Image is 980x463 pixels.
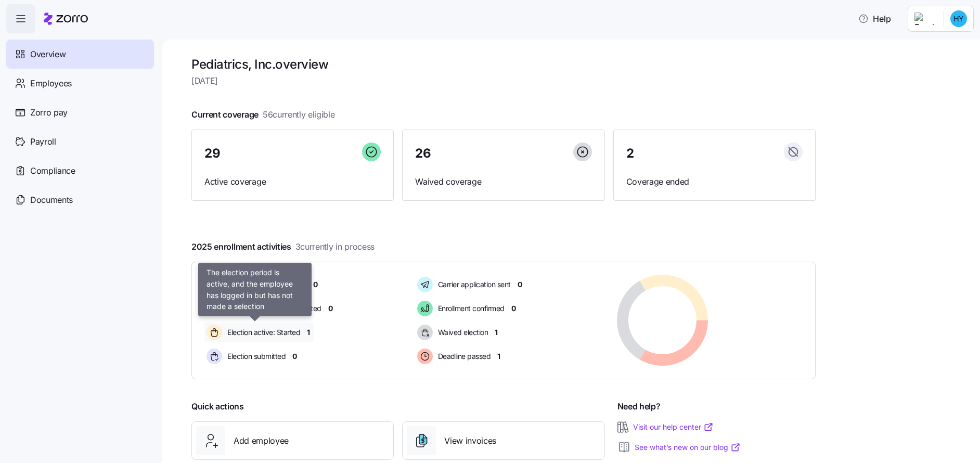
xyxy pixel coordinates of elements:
[415,147,431,160] span: 26
[497,351,500,362] span: 1
[435,327,488,338] span: Waived election
[6,185,154,214] a: Documents
[495,327,498,338] span: 1
[292,351,297,362] span: 0
[307,327,310,338] span: 1
[415,175,591,188] span: Waived coverage
[224,327,300,338] span: Election active: Started
[6,40,154,69] a: Overview
[6,156,154,185] a: Compliance
[914,12,935,25] img: Employer logo
[224,303,321,314] span: Election active: Hasn't started
[30,194,73,207] span: Documents
[191,240,375,253] span: 2025 enrollment activities
[626,175,803,188] span: Coverage ended
[518,279,522,290] span: 0
[204,147,220,160] span: 29
[635,442,741,453] a: See what’s new on our blog
[511,303,516,314] span: 0
[191,74,816,87] span: [DATE]
[30,135,56,148] span: Payroll
[435,351,491,362] span: Deadline passed
[30,164,75,177] span: Compliance
[263,108,335,121] span: 56 currently eligible
[295,240,375,253] span: 3 currently in process
[30,77,72,90] span: Employees
[224,351,286,362] span: Election submitted
[191,56,816,72] h1: Pediatrics, Inc. overview
[328,303,333,314] span: 0
[191,400,244,413] span: Quick actions
[950,10,967,27] img: 2e5b4504d66b10dc0811dd7372171fa0
[850,8,899,29] button: Help
[204,175,381,188] span: Active coverage
[435,279,511,290] span: Carrier application sent
[435,303,505,314] span: Enrollment confirmed
[313,279,318,290] span: 0
[858,12,891,25] span: Help
[6,127,154,156] a: Payroll
[224,279,306,290] span: Pending election window
[30,106,68,119] span: Zorro pay
[234,434,289,447] span: Add employee
[30,48,66,61] span: Overview
[6,98,154,127] a: Zorro pay
[191,108,335,121] span: Current coverage
[444,434,496,447] span: View invoices
[6,69,154,98] a: Employees
[626,147,634,160] span: 2
[633,422,714,432] a: Visit our help center
[617,400,661,413] span: Need help?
